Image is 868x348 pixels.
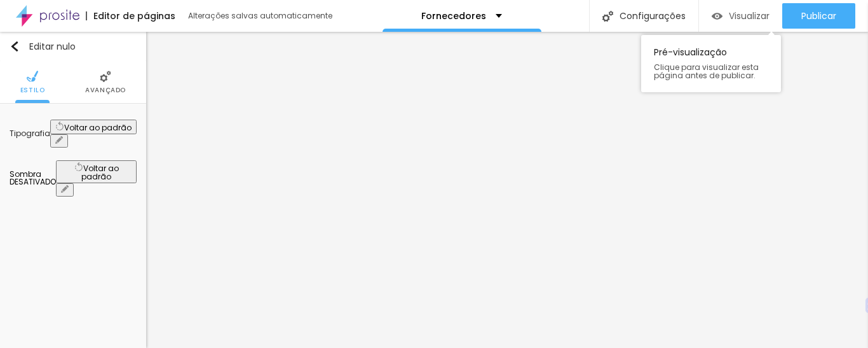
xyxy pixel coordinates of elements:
[654,62,759,81] font: Clique para visualizar esta página antes de publicar.
[602,11,613,22] img: Ícone
[620,10,686,22] font: Configurações
[56,160,137,184] button: Voltar ao padrão
[421,10,486,22] font: Fornecedores
[81,163,119,183] font: Voltar ao padrão
[782,3,855,29] button: Publicar
[100,71,111,82] img: Ícone
[10,128,50,139] font: Tipografia
[10,176,56,187] font: DESATIVADO
[801,10,836,22] font: Publicar
[699,3,782,29] button: Visualizar
[654,46,727,59] font: Pré-visualização
[64,122,132,133] font: Voltar ao padrão
[146,32,868,348] iframe: Editor
[712,11,722,22] img: view-1.svg
[10,169,41,179] font: Sombra
[93,10,175,22] font: Editor de páginas
[50,120,137,134] button: Voltar ao padrão
[27,71,38,82] img: Ícone
[729,10,770,22] font: Visualizar
[85,85,126,95] font: Avançado
[10,41,20,52] img: Ícone
[29,40,76,53] font: Editar nulo
[20,85,45,95] font: Estilo
[188,10,332,21] font: Alterações salvas automaticamente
